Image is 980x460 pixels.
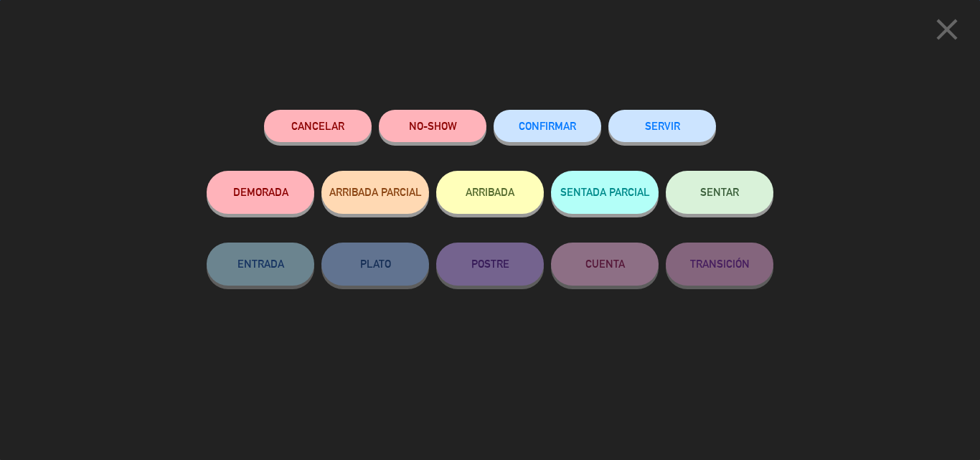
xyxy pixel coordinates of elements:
[207,171,314,214] button: DEMORADA
[321,243,429,286] button: PLATO
[666,243,773,286] button: TRANSICIÓN
[436,243,544,286] button: POSTRE
[925,11,969,53] button: close
[551,243,659,286] button: CUENTA
[379,110,486,142] button: NO-SHOW
[494,110,601,142] button: CONFIRMAR
[666,171,773,214] button: SENTAR
[436,171,544,214] button: ARRIBADA
[321,171,429,214] button: ARRIBADA PARCIAL
[700,186,739,198] span: SENTAR
[207,243,314,286] button: ENTRADA
[329,186,422,198] span: ARRIBADA PARCIAL
[608,110,716,142] button: SERVIR
[264,110,372,142] button: Cancelar
[519,120,576,132] span: CONFIRMAR
[551,171,659,214] button: SENTADA PARCIAL
[929,11,965,47] i: close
